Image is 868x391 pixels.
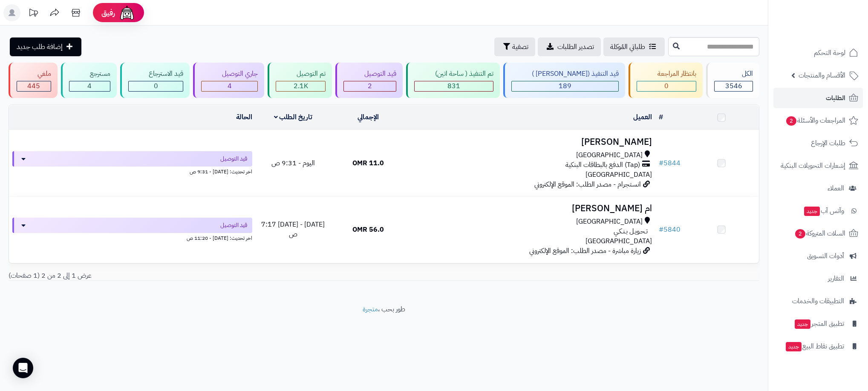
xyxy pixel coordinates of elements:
div: قيد التنفيذ ([PERSON_NAME] ) [511,69,619,79]
span: 831 [447,81,460,91]
span: (Tap) الدفع بالبطاقات البنكية [565,160,640,170]
span: 56.0 OMR [352,224,384,235]
div: 831 [415,81,493,91]
a: طلباتي المُوكلة [603,37,665,56]
div: Open Intercom Messenger [13,358,33,378]
div: تم التنفيذ ( ساحة اتين) [414,69,493,79]
span: تطبيق نقاط البيع [785,340,844,352]
a: العملاء [773,178,863,198]
span: رفيق [101,8,115,18]
div: جاري التوصيل [201,69,258,79]
span: إشعارات التحويلات البنكية [781,160,845,172]
div: 445 [17,81,51,91]
span: لوحة التحكم [814,47,845,59]
a: التطبيقات والخدمات [773,291,863,311]
a: تطبيق المتجرجديد [773,313,863,334]
a: #5840 [659,224,681,235]
a: تاريخ الطلب [274,112,313,122]
span: التطبيقات والخدمات [792,295,844,307]
span: 3546 [725,81,742,91]
div: تم التوصيل [276,69,326,79]
img: ai-face.png [118,4,136,21]
span: تصدير الطلبات [557,42,594,52]
a: #5844 [659,158,681,168]
span: زيارة مباشرة - مصدر الطلب: الموقع الإلكتروني [529,246,641,256]
span: طلباتي المُوكلة [610,42,645,52]
span: 11.0 OMR [352,158,384,168]
span: السلات المتروكة [794,227,845,239]
span: انستجرام - مصدر الطلب: الموقع الإلكتروني [534,179,641,190]
div: 0 [637,81,696,91]
span: وآتس آب [803,205,844,217]
a: لوحة التحكم [773,43,863,63]
span: 2.1K [294,81,308,91]
h3: [PERSON_NAME] [409,137,652,147]
span: التقارير [828,273,844,285]
a: قيد الاسترجاع 0 [118,63,192,98]
div: 2071 [276,81,325,91]
a: الحالة [236,112,252,122]
a: إشعارات التحويلات البنكية [773,155,863,176]
a: # [659,112,663,122]
div: 0 [129,81,183,91]
span: الطلبات [826,92,845,104]
div: بانتظار المراجعة [637,69,696,79]
span: جديد [786,342,802,351]
div: عرض 1 إلى 2 من 2 (1 صفحات) [2,271,384,281]
span: 2 [795,229,805,239]
span: قيد التوصيل [220,221,247,230]
span: [GEOGRAPHIC_DATA] [585,236,652,246]
a: المراجعات والأسئلة2 [773,110,863,131]
span: إضافة طلب جديد [17,42,63,52]
span: 445 [27,81,40,91]
button: تصفية [494,37,535,56]
span: جديد [795,319,810,329]
span: # [659,224,663,235]
a: العميل [633,112,652,122]
img: logo-2.png [810,22,860,40]
a: تم التنفيذ ( ساحة اتين) 831 [404,63,502,98]
span: # [659,158,663,168]
a: مسترجع 4 [59,63,118,98]
span: العملاء [828,182,844,194]
span: قيد التوصيل [220,155,247,163]
span: 0 [664,81,669,91]
div: ملغي [17,69,51,79]
span: [GEOGRAPHIC_DATA] [576,217,643,227]
span: تصفية [512,42,528,52]
a: متجرة [363,304,378,314]
span: جديد [804,207,820,216]
a: الكل3546 [704,63,761,98]
div: اخر تحديث: [DATE] - 11:20 ص [12,233,252,242]
a: بانتظار المراجعة 0 [627,63,704,98]
span: 2 [786,116,796,126]
a: التقارير [773,268,863,289]
span: 189 [559,81,571,91]
a: تصدير الطلبات [538,37,601,56]
a: الطلبات [773,88,863,108]
a: تطبيق نقاط البيعجديد [773,336,863,356]
a: جاري التوصيل 4 [191,63,266,98]
div: قيد الاسترجاع [128,69,184,79]
a: قيد التوصيل 2 [334,63,404,98]
div: الكل [714,69,753,79]
a: تحديثات المنصة [23,4,44,23]
div: 4 [202,81,257,91]
div: 4 [69,81,110,91]
a: ملغي 445 [7,63,59,98]
span: 4 [87,81,92,91]
a: وآتس آبجديد [773,201,863,221]
a: قيد التنفيذ ([PERSON_NAME] ) 189 [502,63,627,98]
span: تطبيق المتجر [794,318,844,330]
span: [GEOGRAPHIC_DATA] [576,150,643,160]
span: اليوم - 9:31 ص [271,158,315,168]
div: 189 [512,81,619,91]
h3: ام [PERSON_NAME] [409,204,652,213]
div: قيد التوصيل [343,69,396,79]
div: 2 [344,81,396,91]
span: أدوات التسويق [807,250,844,262]
span: الأقسام والمنتجات [799,69,845,81]
a: طلبات الإرجاع [773,133,863,153]
a: إضافة طلب جديد [10,37,81,56]
a: تم التوصيل 2.1K [266,63,334,98]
